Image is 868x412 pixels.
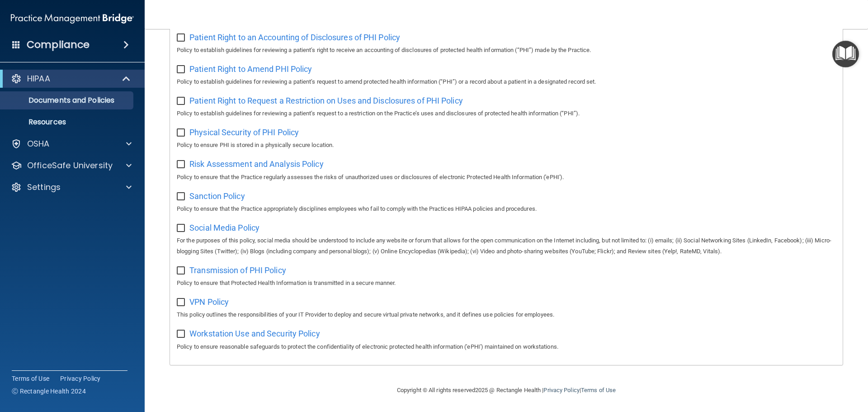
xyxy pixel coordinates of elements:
p: Policy to ensure that the Practice regularly assesses the risks of unauthorized uses or disclosur... [177,172,836,183]
span: Patient Right to Amend PHI Policy [189,64,312,74]
p: Resources [6,118,129,127]
span: Social Media Policy [189,223,259,232]
span: Transmission of PHI Policy [189,265,286,275]
a: Settings [11,182,132,193]
span: Physical Security of PHI Policy [189,128,299,137]
p: Policy to ensure reasonable safeguards to protect the confidentiality of electronic protected hea... [177,341,836,352]
span: Patient Right to Request a Restriction on Uses and Disclosures of PHI Policy [189,96,463,105]
p: This policy outlines the responsibilities of your IT Provider to deploy and secure virtual privat... [177,309,836,320]
span: Ⓒ Rectangle Health 2024 [12,387,86,396]
p: OSHA [27,138,50,149]
a: Privacy Policy [60,374,101,383]
p: Policy to establish guidelines for reviewing a patient’s request to amend protected health inform... [177,76,836,87]
a: OfficeSafe University [11,160,132,171]
p: Policy to ensure that Protected Health Information is transmitted in a secure manner. [177,278,836,289]
a: Terms of Use [581,387,616,393]
a: OSHA [11,138,132,149]
p: Policy to ensure PHI is stored in a physically secure location. [177,140,836,151]
p: HIPAA [27,73,50,84]
button: Open Resource Center [832,41,859,67]
p: Policy to establish guidelines for reviewing a patient’s request to a restriction on the Practice... [177,108,836,119]
img: PMB logo [11,9,134,28]
span: Workstation Use and Security Policy [189,329,320,338]
span: VPN Policy [189,297,229,307]
p: Policy to establish guidelines for reviewing a patient’s right to receive an accounting of disclo... [177,45,836,56]
h4: Compliance [27,38,90,51]
span: Sanction Policy [189,191,245,201]
span: Risk Assessment and Analysis Policy [189,159,324,169]
iframe: Drift Widget Chat Controller [712,348,857,384]
div: Copyright © All rights reserved 2025 @ Rectangle Health | | [341,376,671,405]
a: Terms of Use [12,374,49,383]
p: For the purposes of this policy, social media should be understood to include any website or foru... [177,235,836,257]
p: Settings [27,182,61,193]
a: HIPAA [11,73,131,84]
a: Privacy Policy [543,387,579,393]
p: Documents and Policies [6,96,129,105]
p: OfficeSafe University [27,160,113,171]
p: Policy to ensure that the Practice appropriately disciplines employees who fail to comply with th... [177,204,836,214]
span: Patient Right to an Accounting of Disclosures of PHI Policy [189,33,400,42]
